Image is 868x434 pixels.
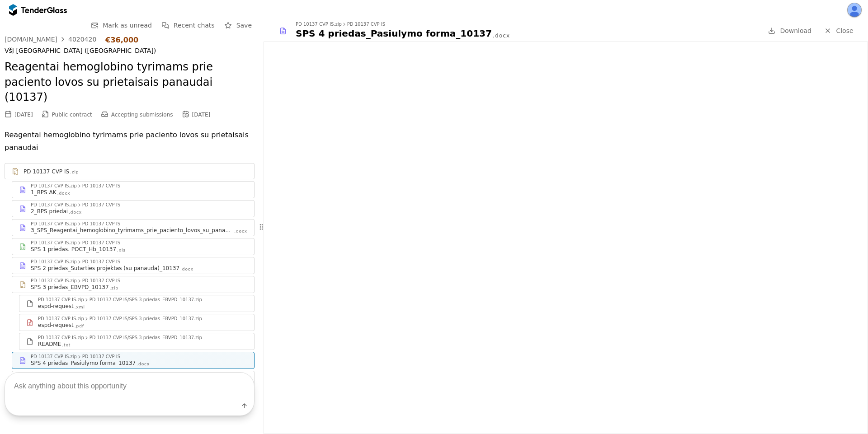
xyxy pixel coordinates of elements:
[19,314,255,331] a: PD 10137 CVP IS.zipPD 10137 CVP IS/SPS 3 priedas_EBVPD_10137.zipespd-request.pdf
[90,317,202,321] div: PD 10137 CVP IS/SPS 3 priedas_EBVPD_10137.zip
[347,22,385,27] div: PD 10137 CVP IS
[234,229,247,234] div: .docx
[12,200,255,217] a: PD 10137 CVP IS.zipPD 10137 CVP IS2_BPS priedai.docx
[69,210,82,215] div: .docx
[5,47,255,55] div: VšĮ [GEOGRAPHIC_DATA] ([GEOGRAPHIC_DATA])
[12,257,255,274] a: PD 10137 CVP IS.zipPD 10137 CVP ISSPS 2 priedas_Sutarties projektas (su panauda)_10137.docx
[57,191,71,196] div: .docx
[31,284,109,291] div: SPS 3 priedas_EBVPD_10137
[38,303,74,310] div: espd-request
[19,333,255,350] a: PD 10137 CVP IS.zipPD 10137 CVP IS/SPS 3 priedas_EBVPD_10137.zipREADME.txt
[5,36,96,43] a: [DOMAIN_NAME]4020420
[90,298,202,302] div: PD 10137 CVP IS/SPS 3 priedas_EBVPD_10137.zip
[31,208,68,215] div: 2_BPS priedai
[38,298,84,302] div: PD 10137 CVP IS.zip
[52,112,92,118] span: Public contract
[180,266,193,272] div: .docx
[117,247,126,253] div: .xls
[88,20,155,31] button: Mark as unread
[296,22,342,27] div: PD 10137 CVP IS.zip
[75,323,84,329] div: .pdf
[31,184,77,188] div: PD 10137 CVP IS.zip
[31,246,116,253] div: SPS 1 priedas. POCT_Hb_10137
[493,32,510,40] div: .docx
[105,36,138,44] div: €36,000
[296,27,492,40] div: SPS 4 priedas_Pasiulymo forma_10137
[765,25,814,37] a: Download
[819,25,859,37] a: Close
[103,22,152,29] span: Mark as unread
[31,227,233,234] div: 3_SPS_Reagentai_hemoglobino_tyrimams_prie_paciento_lovos_su_panauda_10137
[68,36,96,42] div: 4020420
[12,238,255,255] a: PD 10137 CVP IS.zipPD 10137 CVP ISSPS 1 priedas. POCT_Hb_10137.xls
[174,22,215,29] span: Recent chats
[82,241,120,245] div: PD 10137 CVP IS
[31,189,57,196] div: 1_BPS AK
[82,203,120,207] div: PD 10137 CVP IS
[75,304,85,310] div: .xml
[31,260,77,264] div: PD 10137 CVP IS.zip
[31,222,77,226] div: PD 10137 CVP IS.zip
[38,336,84,340] div: PD 10137 CVP IS.zip
[159,20,217,31] button: Recent chats
[222,20,255,31] button: Save
[82,222,120,226] div: PD 10137 CVP IS
[70,169,79,175] div: .zip
[82,279,120,283] div: PD 10137 CVP IS
[236,22,252,29] span: Save
[31,203,77,207] div: PD 10137 CVP IS.zip
[5,60,255,105] h2: Reagentai hemoglobino tyrimams prie paciento lovos su prietaisais panaudai (10137)
[5,129,255,154] p: Reagentai hemoglobino tyrimams prie paciento lovos su prietaisais panaudai
[24,168,69,175] div: PD 10137 CVP IS
[12,352,255,369] a: PD 10137 CVP IS.zipPD 10137 CVP ISSPS 4 priedas_Pasiulymo forma_10137.docx
[31,241,77,245] div: PD 10137 CVP IS.zip
[12,276,255,293] a: PD 10137 CVP IS.zipPD 10137 CVP ISSPS 3 priedas_EBVPD_10137.zip
[5,163,255,179] a: PD 10137 CVP IS.zip
[836,27,853,34] span: Close
[38,341,61,348] div: README
[31,265,179,272] div: SPS 2 priedas_Sutarties projektas (su panauda)_10137
[82,184,120,188] div: PD 10137 CVP IS
[12,219,255,236] a: PD 10137 CVP IS.zipPD 10137 CVP IS3_SPS_Reagentai_hemoglobino_tyrimams_prie_paciento_lovos_su_pan...
[192,112,211,118] div: [DATE]
[38,317,84,321] div: PD 10137 CVP IS.zip
[111,112,173,118] span: Accepting submissions
[780,27,811,34] span: Download
[31,279,77,283] div: PD 10137 CVP IS.zip
[90,336,202,340] div: PD 10137 CVP IS/SPS 3 priedas_EBVPD_10137.zip
[82,260,120,264] div: PD 10137 CVP IS
[62,342,71,348] div: .txt
[38,322,74,329] div: espd-request
[5,36,57,42] div: [DOMAIN_NAME]
[19,295,255,312] a: PD 10137 CVP IS.zipPD 10137 CVP IS/SPS 3 priedas_EBVPD_10137.zipespd-request.xml
[12,181,255,198] a: PD 10137 CVP IS.zipPD 10137 CVP IS1_BPS AK.docx
[14,112,33,118] div: [DATE]
[110,285,118,291] div: .zip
